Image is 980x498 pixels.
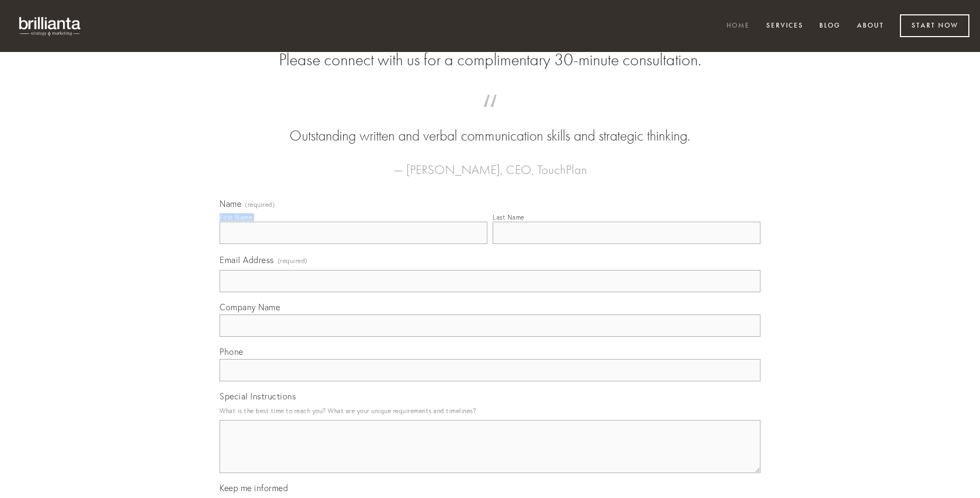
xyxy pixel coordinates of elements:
[278,254,308,268] span: (required)
[900,14,969,37] a: Start Now
[493,213,524,221] div: Last Name
[220,404,760,418] p: What is the best time to reach you? What are your unique requirements and timelines?
[237,146,743,180] figcaption: — [PERSON_NAME], CEO, TouchPlan
[237,105,743,126] span: “
[220,213,252,221] div: First Name
[812,18,847,35] a: Blog
[220,346,243,357] span: Phone
[220,50,760,70] h2: Please connect with us for a complimentary 30-minute consultation.
[220,302,280,312] span: Company Name
[220,255,274,265] span: Email Address
[720,18,757,35] a: Home
[220,483,288,493] span: Keep me informed
[245,202,275,208] span: (required)
[237,105,743,146] blockquote: Outstanding written and verbal communication skills and strategic thinking.
[11,11,90,41] img: brillianta - research, strategy, marketing
[759,18,810,35] a: Services
[220,198,241,209] span: Name
[220,391,296,401] span: Special Instructions
[850,18,891,35] a: About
